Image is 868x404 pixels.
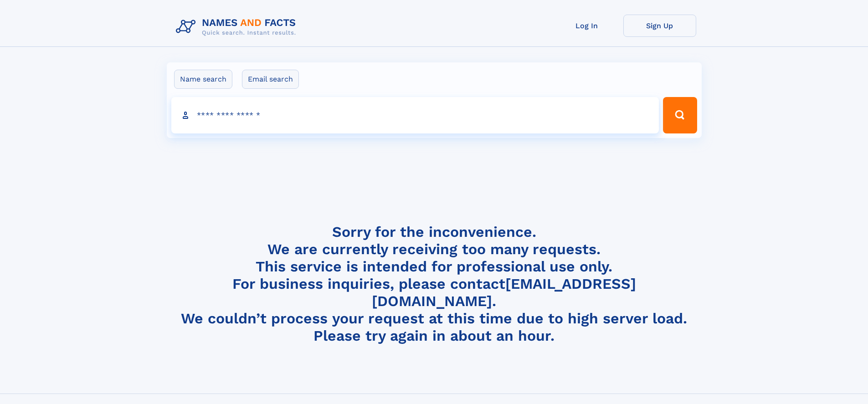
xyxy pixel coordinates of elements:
[663,97,697,133] button: Search Button
[242,70,299,89] label: Email search
[623,15,696,37] a: Sign Up
[550,15,623,37] a: Log In
[372,275,636,310] a: [EMAIL_ADDRESS][DOMAIN_NAME]
[172,223,696,345] h4: Sorry for the inconvenience. We are currently receiving too many requests. This service is intend...
[174,70,232,89] label: Name search
[172,15,303,39] img: Logo Names and Facts
[171,97,659,133] input: search input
